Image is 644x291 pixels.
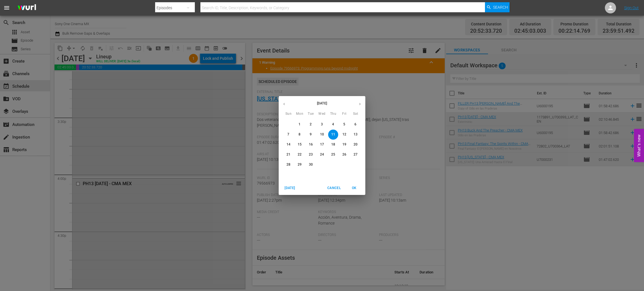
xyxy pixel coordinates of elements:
[283,150,293,160] button: 21
[295,120,305,130] button: 1
[339,111,349,117] span: Fri
[283,130,293,140] button: 7
[299,122,300,127] p: 1
[325,183,343,193] button: Cancel
[306,160,316,170] button: 30
[331,132,335,137] p: 11
[295,140,305,150] button: 15
[283,185,297,191] span: [DATE]
[320,142,324,147] p: 17
[345,183,363,193] button: OK
[309,162,313,167] p: 30
[306,130,316,140] button: 9
[287,162,290,167] p: 28
[317,130,327,140] button: 10
[287,152,290,157] p: 21
[298,142,302,147] p: 15
[634,129,644,162] button: Open Feedback Widget
[317,120,327,130] button: 3
[339,130,349,140] button: 12
[351,111,361,117] span: Sat
[328,130,338,140] button: 11
[354,142,357,147] p: 20
[298,162,302,167] p: 29
[321,122,323,127] p: 3
[298,152,302,157] p: 22
[332,122,334,127] p: 4
[328,140,338,150] button: 18
[317,150,327,160] button: 24
[354,132,357,137] p: 13
[351,140,361,150] button: 20
[339,140,349,150] button: 19
[331,142,335,147] p: 18
[13,1,40,15] img: ans4CAIJ8jUAAAAAAAAAAAAAAAAAAAAAAAAgQb4GAAAAAAAAAAAAAAAAAAAAAAAAJMjXAAAAAAAAAAAAAAAAAAAAAAAAgAT5G...
[295,150,305,160] button: 22
[331,152,335,157] p: 25
[339,150,349,160] button: 26
[306,150,316,160] button: 23
[351,150,361,160] button: 27
[339,120,349,130] button: 5
[281,183,299,193] button: [DATE]
[493,2,508,12] span: Search
[351,130,361,140] button: 13
[306,111,316,117] span: Tue
[342,142,346,147] p: 19
[342,132,346,137] p: 12
[624,6,639,10] a: Sign Out
[299,132,300,137] p: 8
[287,142,290,147] p: 14
[283,160,293,170] button: 28
[328,120,338,130] button: 4
[320,132,324,137] p: 10
[3,4,10,11] span: menu
[351,120,361,130] button: 6
[283,140,293,150] button: 14
[309,152,313,157] p: 23
[347,185,361,191] span: OK
[306,140,316,150] button: 16
[295,160,305,170] button: 29
[309,142,313,147] p: 16
[320,152,324,157] p: 24
[310,122,312,127] p: 2
[354,122,356,127] p: 6
[295,130,305,140] button: 8
[290,101,354,106] p: [DATE]
[287,132,289,137] p: 7
[328,150,338,160] button: 25
[343,122,345,127] p: 5
[328,111,338,117] span: Thu
[317,140,327,150] button: 17
[295,111,305,117] span: Mon
[327,185,341,191] span: Cancel
[306,120,316,130] button: 2
[354,152,357,157] p: 27
[283,111,293,117] span: Sun
[342,152,346,157] p: 26
[310,132,312,137] p: 9
[317,111,327,117] span: Wed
